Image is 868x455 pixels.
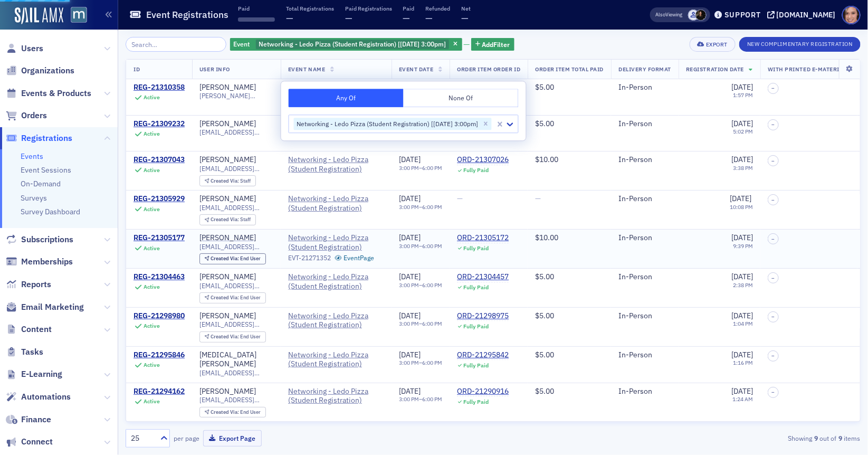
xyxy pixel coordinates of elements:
span: Created Via : [211,294,241,301]
p: Paid Registrations [345,5,392,12]
span: [EMAIL_ADDRESS][DOMAIN_NAME] [199,128,273,136]
time: 3:00 PM [399,395,419,403]
button: [DOMAIN_NAME] [767,11,840,18]
a: Registrations [6,132,72,144]
span: Orders [21,110,47,121]
a: REG-21294162 [133,387,185,396]
div: Fully Paid [463,323,489,330]
span: [DATE] [731,155,753,164]
button: Export [690,37,736,52]
img: SailAMX [15,7,63,24]
span: Profile [842,6,861,24]
a: Events & Products [6,88,91,99]
div: In-Person [618,350,671,360]
div: End User [211,256,261,262]
div: ORD-21307026 [457,155,509,165]
div: ORD-21290916 [457,387,509,396]
span: [PERSON_NAME][EMAIL_ADDRESS][DOMAIN_NAME] [199,92,273,100]
div: Fully Paid [463,399,489,405]
button: New Complimentary Registration [739,37,861,52]
a: Finance [6,414,51,425]
a: [PERSON_NAME] [199,233,256,243]
span: Networking - Ledo Pizza (Student Registration) [[DATE] 3:00pm] [259,40,446,48]
div: EVT-21271352 [288,254,331,262]
span: Created Via : [211,333,241,340]
span: Automations [21,391,71,403]
time: 3:00 PM [399,281,419,289]
button: Export Page [203,430,262,447]
span: Delivery Format [618,65,671,73]
div: Networking - Ledo Pizza (Student Registration) [9/18/2025 3:00pm] [230,38,462,51]
span: Tasks [21,346,43,358]
span: Registration Date [686,65,744,73]
span: Organizations [21,65,74,77]
div: Active [144,206,160,213]
time: 3:38 PM [733,164,753,172]
div: – [399,165,442,172]
div: [PERSON_NAME] [199,311,256,321]
span: [EMAIL_ADDRESS][DOMAIN_NAME] [199,282,273,290]
span: Created Via : [211,409,241,415]
div: ORD-21305172 [457,233,509,243]
a: Subscriptions [6,234,73,245]
div: Created Via: Staff [199,214,256,225]
span: [DATE] [731,272,753,281]
a: EventPage [335,254,375,262]
span: Email Marketing [21,301,84,313]
span: [EMAIL_ADDRESS][DOMAIN_NAME] [199,243,273,251]
span: Event [234,40,250,48]
span: Users [21,43,43,54]
span: Events & Products [21,88,91,99]
span: E-Learning [21,368,62,380]
a: Orders [6,110,47,121]
strong: 9 [813,433,820,443]
h1: Event Registrations [146,8,228,21]
a: ORD-21304457 [457,272,509,282]
div: Support [724,10,761,20]
time: 3:00 PM [399,164,419,172]
div: End User [211,295,261,301]
span: Registrations [21,132,72,144]
span: Memberships [21,256,73,268]
div: Fully Paid [463,245,489,252]
span: [EMAIL_ADDRESS][DOMAIN_NAME] [199,165,273,173]
span: — [462,12,469,24]
span: – [772,197,775,203]
time: 10:08 PM [730,203,753,211]
div: Created Via: Staff [199,175,256,186]
a: ORD-21298975 [457,311,509,321]
div: Fully Paid [463,167,489,174]
span: [DATE] [399,233,421,242]
span: [DATE] [731,350,753,359]
p: Total Registrations [286,5,334,12]
a: REG-21305177 [133,233,185,243]
div: – [399,396,442,403]
span: Networking - Ledo Pizza (Student Registration) [288,194,384,213]
div: In-Person [618,119,671,129]
button: Any Of [289,89,404,107]
span: [EMAIL_ADDRESS][DOMAIN_NAME] [199,204,273,212]
div: In-Person [618,311,671,321]
a: On-Demand [21,179,61,188]
time: 6:00 PM [422,281,442,289]
div: In-Person [618,233,671,243]
button: None Of [404,89,519,107]
a: Content [6,324,52,335]
span: [DATE] [731,82,753,92]
a: Survey Dashboard [21,207,80,216]
span: – [772,314,775,320]
div: [PERSON_NAME] [199,387,256,396]
a: REG-21295846 [133,350,185,360]
div: In-Person [618,387,671,396]
span: [EMAIL_ADDRESS][DOMAIN_NAME] [199,369,273,377]
span: Created Via : [211,177,241,184]
a: [PERSON_NAME] [199,119,256,129]
input: Search… [126,37,226,52]
div: [PERSON_NAME] [199,83,256,92]
span: Order Item Total Paid [535,65,604,73]
span: – [772,85,775,91]
div: Remove Networking - Ledo Pizza (Student Registration) [9/18/2025 3:00pm] [480,118,492,130]
span: [DATE] [399,194,421,203]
